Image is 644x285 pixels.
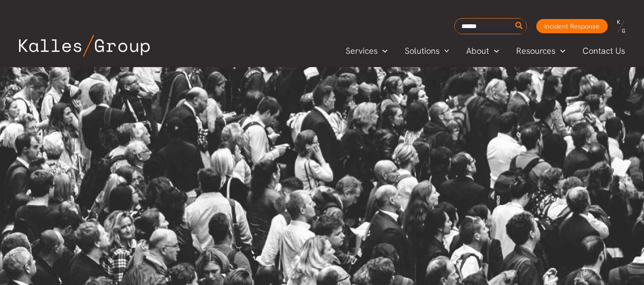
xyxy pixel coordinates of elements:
[583,44,625,58] span: Contact Us
[489,44,499,58] span: Menu Toggle
[466,44,489,58] span: About
[396,44,458,58] a: SolutionsMenu Toggle
[508,44,574,58] a: ResourcesMenu Toggle
[337,43,634,59] nav: Primary Site Navigation
[346,44,378,58] span: Services
[574,44,634,58] a: Contact Us
[536,19,608,33] a: Incident Response
[337,44,396,58] a: ServicesMenu Toggle
[440,44,450,58] span: Menu Toggle
[513,19,525,34] button: Search
[458,44,508,58] a: AboutMenu Toggle
[19,35,150,57] img: Kalles Group
[555,44,565,58] span: Menu Toggle
[405,44,440,58] span: Solutions
[516,44,555,58] span: Resources
[378,44,388,58] span: Menu Toggle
